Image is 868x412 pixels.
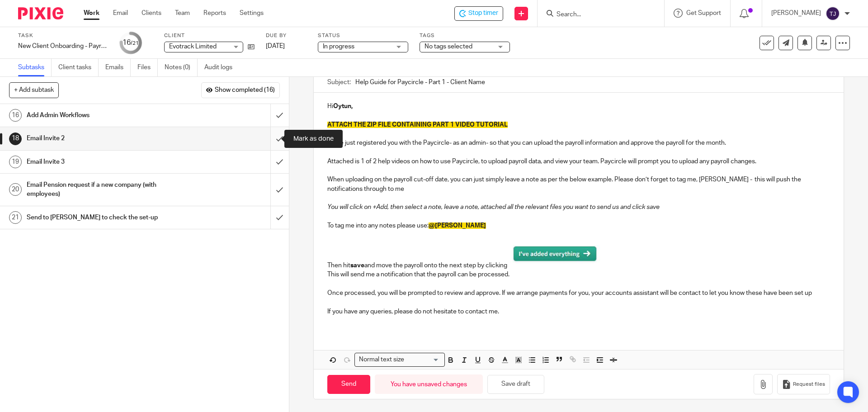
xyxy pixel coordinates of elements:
[454,6,503,21] div: Evotrack Limited - New Client Onboarding - Payroll Paycircle
[507,239,603,267] img: Image
[105,59,131,76] a: Emails
[327,270,830,279] p: This will send me a notification that the payroll can be processed.
[27,211,183,224] h1: Send to [PERSON_NAME] to check the set-up
[327,289,830,298] p: Once processed, you will be prompted to review and approve. If we arrange payments for you, your ...
[58,59,99,76] a: Client tasks
[9,183,22,196] div: 20
[357,355,406,365] span: Normal text size
[327,239,830,270] p: Then hit and move the payroll onto the next step by clicking
[323,43,354,50] span: In progress
[18,32,108,39] label: Task
[686,10,721,16] span: Get Support
[84,9,99,18] a: Work
[327,175,830,194] p: When uploading on the payroll cut-off date, you can just simply leave a note as per the below exa...
[327,102,830,111] p: Hi
[327,204,660,210] em: You will click on +Add, then select a note, leave a note, attached all the relevant files you wan...
[327,78,351,87] label: Subject:
[137,59,158,76] a: Files
[18,42,108,51] div: New Client Onboarding - Payroll Paycircle
[327,157,830,166] p: Attached is 1 of 2 help videos on how to use Paycircle, to upload payroll data, and view your tea...
[429,223,486,229] span: @[PERSON_NAME]
[9,82,59,98] button: + Add subtask
[215,87,275,94] span: Show completed (16)
[793,381,825,388] span: Request files
[327,307,830,316] p: If you have any queries, please do not hesitate to contact me.
[318,32,408,39] label: Status
[113,9,128,18] a: Email
[123,38,139,48] div: 16
[27,178,183,201] h1: Email Pension request if a new company (with employees)
[204,59,239,76] a: Audit logs
[826,6,840,21] img: svg%3E
[27,155,183,169] h1: Email Invite 3
[9,211,22,224] div: 21
[327,375,370,394] input: Send
[18,59,52,76] a: Subtasks
[777,374,830,394] button: Request files
[27,132,183,145] h1: Email Invite 2
[9,133,22,145] div: 18
[27,109,183,122] h1: Add Admin Workflows
[203,9,226,18] a: Reports
[425,43,472,50] span: No tags selected
[354,353,445,367] div: Search for option
[487,375,544,394] button: Save draft
[407,355,439,365] input: Search for option
[375,374,483,394] div: You have unsaved changes
[142,9,161,18] a: Clients
[240,9,264,18] a: Settings
[18,7,63,19] img: Pixie
[771,9,821,18] p: [PERSON_NAME]
[131,41,139,46] small: /21
[201,82,280,98] button: Show completed (16)
[164,32,255,39] label: Client
[165,59,198,76] a: Notes (0)
[266,43,285,49] span: [DATE]
[350,262,364,269] strong: save
[9,156,22,168] div: 19
[327,122,508,128] span: ATTACH THE ZIP FILE CONTAINING PART 1 VIDEO TUTORIAL
[420,32,510,39] label: Tags
[169,43,217,50] span: Evotrack Limited
[327,221,830,230] p: To tag me into any notes please use:
[9,109,22,122] div: 16
[266,32,307,39] label: Due by
[175,9,190,18] a: Team
[327,138,830,147] p: I have just registered you with the Paycircle- as an admin- so that you can upload the payroll in...
[468,9,498,18] span: Stop timer
[556,11,637,19] input: Search
[333,103,353,109] strong: Oytun,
